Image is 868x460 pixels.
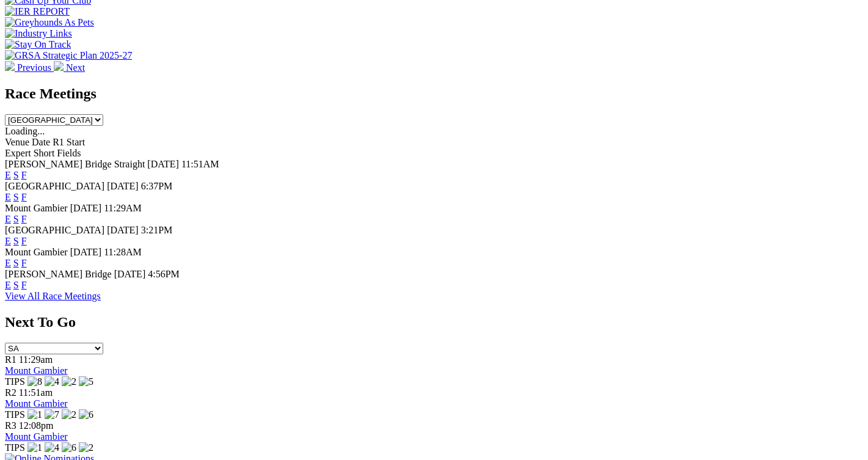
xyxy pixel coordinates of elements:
[70,203,102,213] span: [DATE]
[5,365,68,376] a: Mount Gambier
[5,126,45,136] span: Loading...
[5,137,29,147] span: Venue
[5,431,68,442] a: Mount Gambier
[62,376,76,387] img: 2
[5,269,112,279] span: [PERSON_NAME] Bridge
[45,376,59,387] img: 4
[21,280,27,290] a: F
[13,258,19,268] a: S
[5,192,11,202] a: E
[5,354,16,365] span: R1
[45,442,59,453] img: 4
[141,181,173,191] span: 6:37PM
[19,387,53,398] span: 11:51am
[57,148,81,158] span: Fields
[32,137,50,147] span: Date
[13,280,19,290] a: S
[13,192,19,202] a: S
[104,203,142,213] span: 11:29AM
[62,442,76,453] img: 6
[5,225,104,235] span: [GEOGRAPHIC_DATA]
[54,62,85,73] a: Next
[5,442,25,453] span: TIPS
[19,354,53,365] span: 11:29am
[5,170,11,180] a: E
[5,159,145,169] span: [PERSON_NAME] Bridge Straight
[79,442,93,453] img: 2
[21,170,27,180] a: F
[27,376,42,387] img: 8
[181,159,219,169] span: 11:51AM
[5,280,11,290] a: E
[5,148,31,158] span: Expert
[141,225,173,235] span: 3:21PM
[21,236,27,246] a: F
[34,148,55,158] span: Short
[45,409,59,420] img: 7
[27,442,42,453] img: 1
[53,137,85,147] span: R1 Start
[21,258,27,268] a: F
[5,28,72,39] img: Industry Links
[62,409,76,420] img: 2
[54,61,64,71] img: chevron-right-pager-white.svg
[107,225,139,235] span: [DATE]
[5,398,68,409] a: Mount Gambier
[147,159,179,169] span: [DATE]
[5,50,132,61] img: GRSA Strategic Plan 2025-27
[5,291,101,301] a: View All Race Meetings
[21,214,27,224] a: F
[5,61,15,71] img: chevron-left-pager-white.svg
[5,387,16,398] span: R2
[13,236,19,246] a: S
[13,214,19,224] a: S
[5,181,104,191] span: [GEOGRAPHIC_DATA]
[21,192,27,202] a: F
[5,17,94,28] img: Greyhounds As Pets
[5,62,54,73] a: Previous
[5,203,68,213] span: Mount Gambier
[79,409,93,420] img: 6
[79,376,93,387] img: 5
[5,6,70,17] img: IER REPORT
[148,269,180,279] span: 4:56PM
[114,269,146,279] span: [DATE]
[70,247,102,257] span: [DATE]
[13,170,19,180] a: S
[5,376,25,387] span: TIPS
[5,39,71,50] img: Stay On Track
[5,214,11,224] a: E
[104,247,142,257] span: 11:28AM
[5,247,68,257] span: Mount Gambier
[66,62,85,73] span: Next
[5,236,11,246] a: E
[17,62,51,73] span: Previous
[5,420,16,431] span: R3
[5,258,11,268] a: E
[19,420,54,431] span: 12:08pm
[5,314,863,330] h2: Next To Go
[5,409,25,420] span: TIPS
[107,181,139,191] span: [DATE]
[5,86,863,102] h2: Race Meetings
[27,409,42,420] img: 1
